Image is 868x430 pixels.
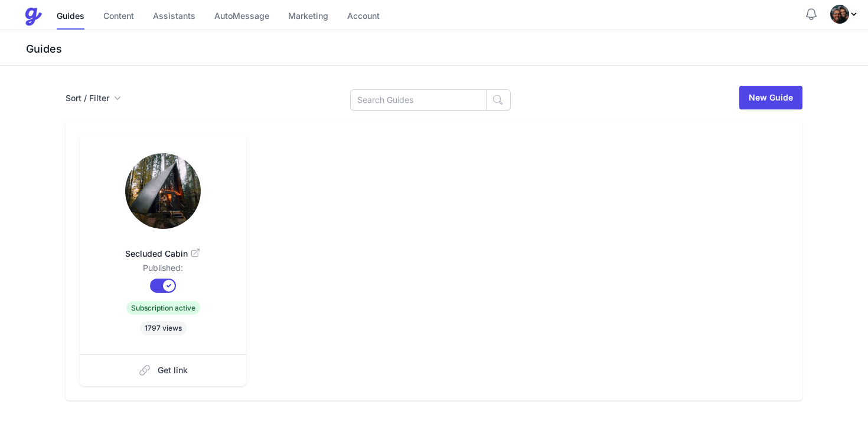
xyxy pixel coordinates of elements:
h3: Guides [24,42,868,56]
a: Account [347,4,380,30]
a: Marketing [288,4,328,30]
span: Subscription active [126,301,200,315]
span: 1797 views [140,321,187,335]
span: Get link [158,364,188,376]
dd: Published: [99,262,227,279]
a: Assistants [153,4,195,30]
button: Sort / Filter [66,92,121,104]
button: Notifications [804,7,818,21]
img: 8wq9u04t2vd5nnc6moh5knn6q7pi [125,153,201,229]
div: Profile Menu [830,5,859,24]
a: Content [103,4,134,30]
a: AutoMessage [214,4,269,30]
img: Guestive Guides [24,7,43,26]
span: Secluded Cabin [99,248,227,260]
a: Guides [57,4,84,30]
input: Search Guides [350,89,487,111]
a: New Guide [739,86,802,109]
a: Get link [80,354,247,386]
a: Secluded Cabin [99,234,227,262]
img: 3idsofojyu6u6j06bz8rmhlghd5i [830,5,849,24]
